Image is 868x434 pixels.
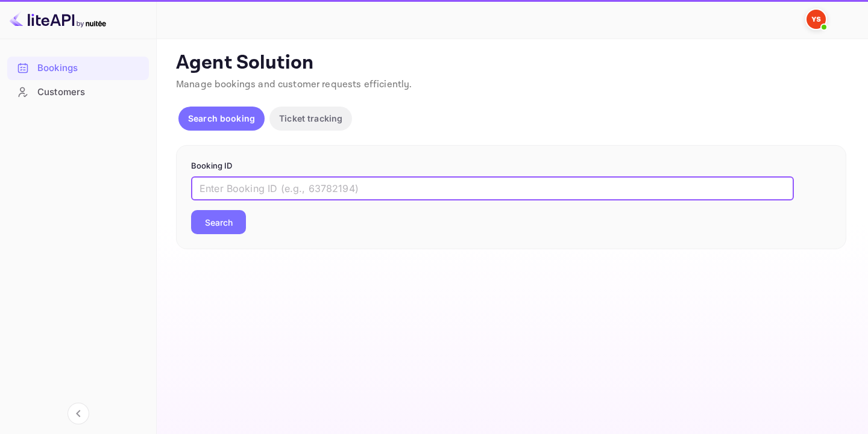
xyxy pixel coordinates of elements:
[176,51,846,75] p: Agent Solution
[191,210,246,234] button: Search
[10,10,106,29] img: LiteAPI logo
[7,57,149,80] div: Bookings
[37,61,143,75] div: Bookings
[7,81,149,103] a: Customers
[279,112,342,125] p: Ticket tracking
[191,176,794,200] input: Enter Booking ID (e.g., 63782194)
[7,57,149,79] a: Bookings
[188,112,255,125] p: Search booking
[176,78,412,91] span: Manage bookings and customer requests efficiently.
[68,403,89,424] button: Collapse navigation
[37,85,143,99] div: Customers
[191,160,831,172] p: Booking ID
[7,81,149,104] div: Customers
[807,10,826,29] img: Yandex Support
